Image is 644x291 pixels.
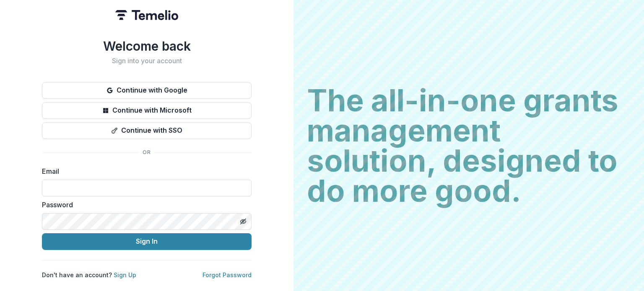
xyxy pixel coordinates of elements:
[115,10,178,20] img: Temelio
[42,82,252,99] button: Continue with Google
[42,102,252,119] button: Continue with Microsoft
[42,166,247,176] label: Email
[42,233,252,250] button: Sign In
[42,122,252,139] button: Continue with SSO
[42,200,247,210] label: Password
[42,270,136,279] p: Don't have an account?
[42,39,252,54] h1: Welcome back
[114,271,136,278] a: Sign Up
[42,57,252,65] h2: Sign into your account
[236,215,250,228] button: Toggle password visibility
[203,271,252,278] a: Forgot Password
